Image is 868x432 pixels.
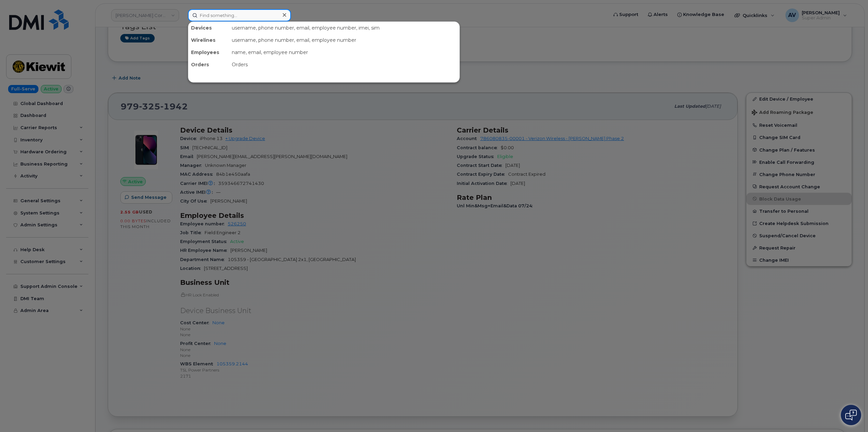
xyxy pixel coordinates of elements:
div: Orders [188,58,229,71]
div: username, phone number, email, employee number, imei, sim [229,22,459,34]
div: Devices [188,22,229,34]
div: name, email, employee number [229,46,459,58]
div: Wirelines [188,34,229,46]
div: Orders [229,58,459,71]
img: Open chat [845,410,857,420]
div: username, phone number, email, employee number [229,34,459,46]
div: Employees [188,46,229,58]
input: Find something... [188,9,291,21]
